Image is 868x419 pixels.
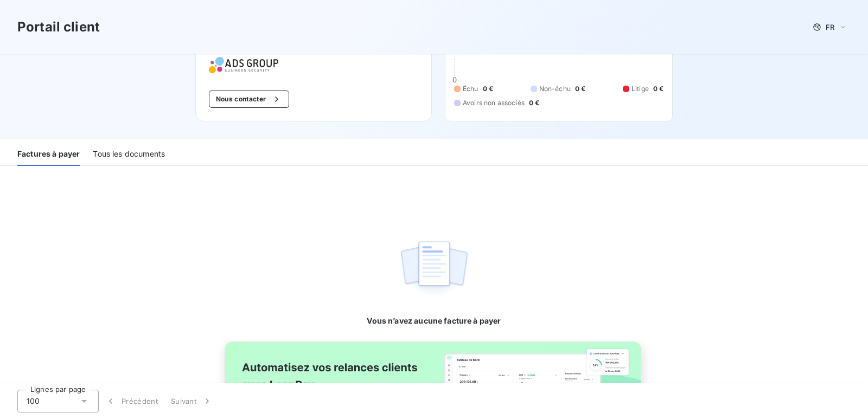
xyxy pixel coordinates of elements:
span: 0 € [575,84,585,94]
h3: Portail client [17,17,100,37]
span: 0 [452,75,457,84]
span: 0 € [653,84,663,94]
span: Non-échu [539,84,571,94]
img: empty state [399,235,469,302]
button: Précédent [99,390,164,412]
img: Company logo [209,57,278,73]
span: 0 € [529,98,539,108]
button: Nous contacter [209,91,289,108]
span: 0 € [483,84,493,94]
div: Tous les documents [93,143,165,166]
span: FR [826,23,834,31]
span: 100 [27,396,40,407]
span: Avoirs non associés [463,98,525,108]
button: Suivant [164,390,219,412]
span: Litige [631,84,649,94]
span: Échu [463,84,478,94]
div: Factures à payer [17,143,80,166]
span: Vous n’avez aucune facture à payer [367,315,501,326]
